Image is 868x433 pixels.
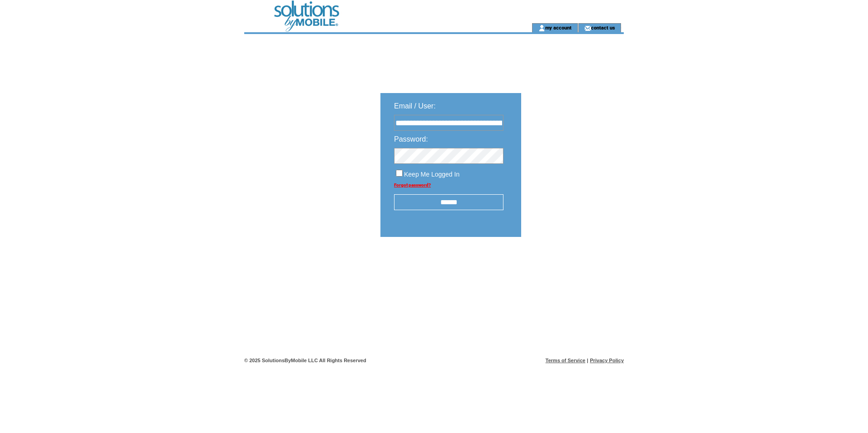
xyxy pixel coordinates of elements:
[394,182,431,187] a: Forgot password?
[394,102,436,110] span: Email / User:
[590,358,624,363] a: Privacy Policy
[587,358,588,363] span: |
[394,135,428,143] span: Password:
[584,25,591,32] img: contact_us_icon.gif
[545,25,572,30] a: my account
[547,260,593,271] img: transparent.png
[546,358,586,363] a: Terms of Service
[591,25,615,30] a: contact us
[244,358,366,363] span: © 2025 SolutionsByMobile LLC All Rights Reserved
[538,25,545,32] img: account_icon.gif
[404,171,459,178] span: Keep Me Logged In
